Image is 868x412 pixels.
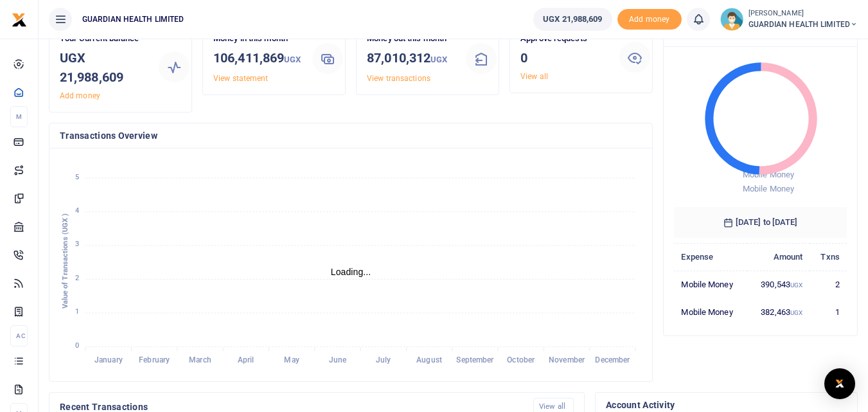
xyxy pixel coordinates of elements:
th: Amount [747,243,810,271]
span: Mobile Money [743,170,794,179]
img: logo-small [12,12,27,28]
div: Open Intercom Messenger [824,368,855,399]
small: UGX [430,55,447,64]
a: profile-user [PERSON_NAME] GUARDIAN HEALTH LIMITED [720,8,858,31]
th: Expense [674,243,747,271]
tspan: July [376,356,391,365]
tspan: 4 [75,206,79,215]
tspan: November [549,356,585,365]
td: 2 [810,271,847,298]
td: 382,463 [747,298,810,325]
img: profile-user [720,8,743,31]
a: Add money [60,91,100,100]
tspan: January [94,356,123,365]
small: [PERSON_NAME] [748,8,858,19]
small: UGX [790,309,802,316]
h3: 87,010,312 [367,48,456,69]
text: Loading... [331,267,371,277]
tspan: December [595,356,630,365]
td: 1 [810,298,847,325]
span: Add money [617,9,682,30]
h3: 106,411,869 [213,48,302,69]
a: View all [520,72,548,81]
span: GUARDIAN HEALTH LIMITED [77,13,189,25]
tspan: June [329,356,347,365]
span: UGX 21,988,609 [543,13,602,26]
th: Txns [810,243,847,271]
td: 390,543 [747,271,810,298]
tspan: February [139,356,170,365]
tspan: May [284,356,299,365]
tspan: August [416,356,442,365]
h6: [DATE] to [DATE] [674,207,847,238]
text: Value of Transactions (UGX ) [61,213,69,309]
a: Add money [617,13,682,23]
li: Ac [10,325,28,346]
tspan: 1 [75,308,79,316]
a: View statement [213,74,268,83]
td: Mobile Money [674,271,747,298]
li: Toup your wallet [617,9,682,30]
li: M [10,106,28,127]
span: Mobile Money [743,184,794,193]
h4: Transactions Overview [60,129,642,143]
tspan: March [189,356,211,365]
td: Mobile Money [674,298,747,325]
tspan: 3 [75,240,79,249]
small: UGX [284,55,301,64]
tspan: 0 [75,341,79,350]
h3: UGX 21,988,609 [60,48,148,87]
h3: 0 [520,48,609,67]
span: GUARDIAN HEALTH LIMITED [748,19,858,30]
tspan: September [456,356,494,365]
small: UGX [790,282,802,289]
h4: Account Activity [606,398,847,412]
tspan: April [238,356,254,365]
tspan: October [507,356,535,365]
a: logo-small logo-large logo-large [12,14,27,24]
tspan: 5 [75,173,79,181]
li: Wallet ballance [528,8,617,31]
a: View transactions [367,74,430,83]
tspan: 2 [75,274,79,282]
a: UGX 21,988,609 [533,8,612,31]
